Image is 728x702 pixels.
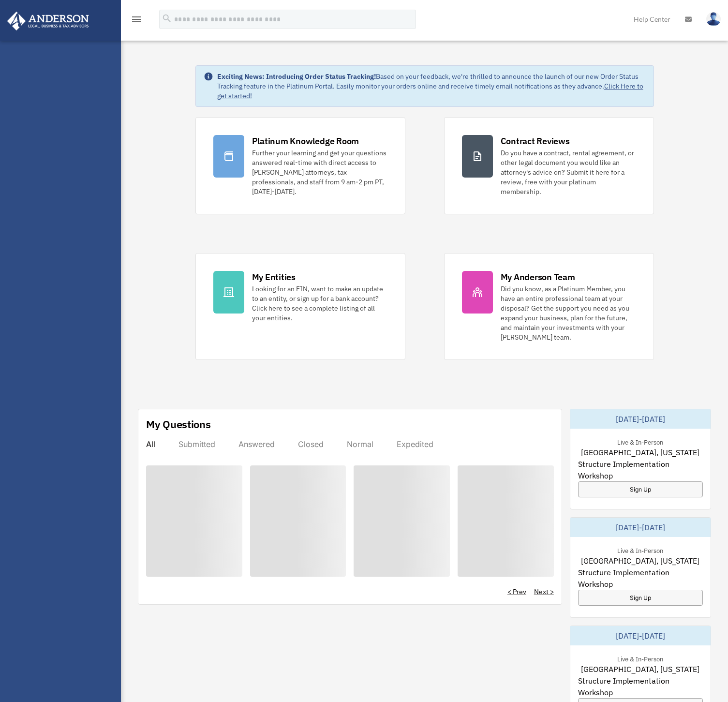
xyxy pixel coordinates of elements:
[298,439,324,449] div: Closed
[217,72,376,81] strong: Exciting News: Introducing Order Status Tracking!
[252,148,387,196] div: Further your learning and get your questions answered real-time with direct access to [PERSON_NAM...
[507,587,526,597] a: < Prev
[238,439,275,449] div: Answered
[581,447,699,458] span: [GEOGRAPHIC_DATA], [US_STATE]
[578,675,703,698] span: Structure Implementation Workshop
[501,148,636,196] div: Do you have a contract, rental agreement, or other legal document you would like an attorney's ad...
[178,439,215,449] div: Submitted
[534,587,554,597] a: Next >
[570,409,711,429] div: [DATE]-[DATE]
[444,117,654,214] a: Contract Reviews Do you have a contract, rental agreement, or other legal document you would like...
[578,590,703,606] a: Sign Up
[609,545,671,555] div: Live & In-Person
[444,253,654,360] a: My Anderson Team Did you know, as a Platinum Member, you have an entire professional team at your...
[4,12,92,30] img: Anderson Advisors Platinum Portal
[581,555,699,567] span: [GEOGRAPHIC_DATA], [US_STATE]
[146,439,155,449] div: All
[195,117,405,214] a: Platinum Knowledge Room Further your learning and get your questions answered real-time with dire...
[578,458,703,481] span: Structure Implementation Workshop
[217,82,643,100] a: Click Here to get started!
[347,439,373,449] div: Normal
[131,17,142,25] a: menu
[195,253,405,360] a: My Entities Looking for an EIN, want to make an update to an entity, or sign up for a bank accoun...
[570,518,711,537] div: [DATE]-[DATE]
[146,417,211,432] div: My Questions
[501,284,636,342] div: Did you know, as a Platinum Member, you have an entire professional team at your disposal? Get th...
[609,436,671,447] div: Live & In-Person
[252,284,387,323] div: Looking for an EIN, want to make an update to an entity, or sign up for a bank account? Click her...
[217,72,646,101] div: Based on your feedback, we're thrilled to announce the launch of our new Order Status Tracking fe...
[131,14,142,25] i: menu
[706,12,721,26] img: User Pic
[609,653,671,663] div: Live & In-Person
[252,135,359,147] div: Platinum Knowledge Room
[570,626,711,645] div: [DATE]-[DATE]
[581,663,699,675] span: [GEOGRAPHIC_DATA], [US_STATE]
[252,271,296,283] div: My Entities
[501,135,570,147] div: Contract Reviews
[578,481,703,497] a: Sign Up
[501,271,575,283] div: My Anderson Team
[397,439,433,449] div: Expedited
[578,567,703,590] span: Structure Implementation Workshop
[162,13,172,24] i: search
